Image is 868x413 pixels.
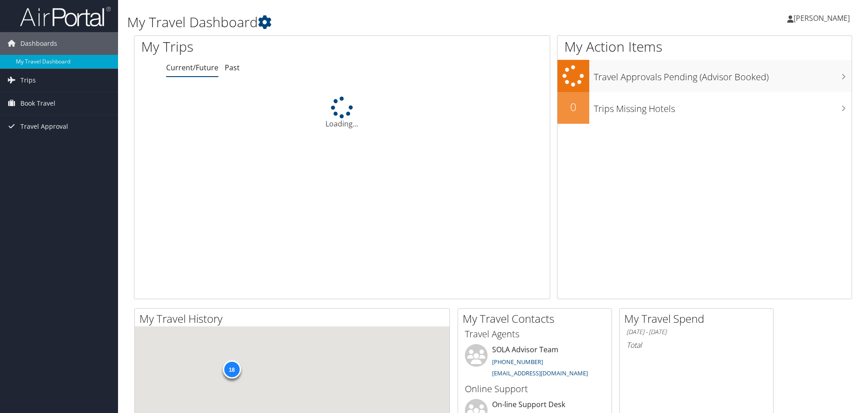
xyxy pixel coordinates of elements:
img: airportal-logo.png [20,6,111,27]
li: SOLA Advisor Team [460,344,609,381]
h2: My Travel Spend [624,311,773,326]
span: Dashboards [20,32,57,55]
h3: Trips Missing Hotels [594,98,852,115]
span: [PERSON_NAME] [794,13,850,23]
h1: My Travel Dashboard [127,13,615,32]
h2: My Travel Contacts [463,311,612,326]
h1: My Action Items [557,37,852,56]
a: [PERSON_NAME] [787,5,859,32]
h3: Travel Approvals Pending (Advisor Booked) [594,66,852,83]
span: Travel Approval [20,115,68,138]
h6: Total [626,340,766,350]
a: Past [225,63,240,73]
h3: Travel Agents [465,328,605,340]
a: Current/Future [166,63,218,73]
h6: [DATE] - [DATE] [626,328,766,336]
h2: 0 [557,99,589,115]
h3: Online Support [465,383,605,395]
a: [PHONE_NUMBER] [492,358,543,366]
a: [EMAIL_ADDRESS][DOMAIN_NAME] [492,369,588,377]
div: Loading... [134,97,550,129]
h1: My Trips [141,37,370,56]
div: 18 [222,360,241,379]
h2: My Travel History [139,311,449,326]
span: Trips [20,69,36,92]
a: Travel Approvals Pending (Advisor Booked) [557,60,852,92]
a: 0Trips Missing Hotels [557,92,852,124]
span: Book Travel [20,92,55,115]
